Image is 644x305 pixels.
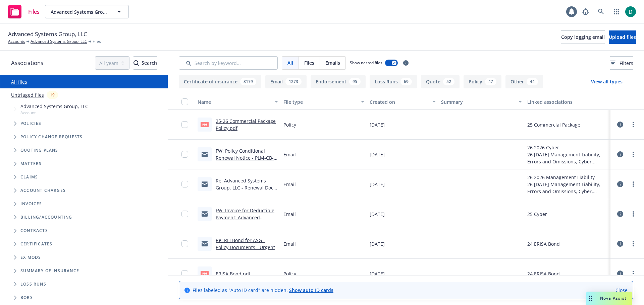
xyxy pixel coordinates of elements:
div: 25 Commercial Package [527,121,580,128]
div: Created on [370,98,429,105]
span: Ex Mods [20,255,41,259]
div: 44 [527,78,538,85]
div: Drag to move [586,292,595,305]
span: Advanced Systems Group, LLC [8,30,87,39]
button: Upload files [609,30,636,44]
div: Folder Tree Example [0,211,168,304]
span: Quoting plans [20,148,58,152]
a: more [629,121,637,129]
button: Other [505,75,543,88]
div: 24 ERISA Bond [527,270,560,277]
a: more [629,240,637,248]
div: 69 [400,78,412,85]
div: 25 Cyber [527,211,547,218]
input: Toggle Row Selected [181,211,188,217]
a: FW: Policy Conditional Renewal Notice - PLM-CB-SBTS5DA2S-004 - Advanced Systems Group (P&C) [216,148,277,175]
input: Search by keyword... [179,56,278,70]
input: Toggle Row Selected [181,181,188,187]
span: Advanced Systems Group, LLC [51,8,109,15]
a: Show auto ID cards [289,287,333,293]
div: 26 [DATE] Management Liability, Errors and Omissions, Cyber, Workers' Compensation, Commercial Pa... [527,151,608,165]
span: Account [20,110,88,116]
button: View all types [580,75,633,88]
span: Files [304,59,314,66]
div: 24 ERISA Bond [527,240,560,247]
button: Advanced Systems Group, LLC [45,5,129,18]
span: Email [283,211,296,218]
span: [DATE] [370,211,385,218]
a: Search [594,5,608,18]
div: 47 [485,78,496,85]
span: Filters [610,60,633,67]
span: Email [283,151,296,158]
span: Loss Runs [20,282,46,286]
button: Linked associations [525,94,610,110]
a: ERISA Bond.pdf [216,271,251,277]
div: Name [198,98,271,105]
input: Toggle Row Selected [181,121,188,128]
input: Select all [181,98,188,105]
span: Summary of insurance [20,269,79,273]
span: All [287,59,293,66]
div: 26 2026 Cyber [527,144,608,151]
button: Nova Assist [586,292,632,305]
div: 26 2026 Management Liability [527,174,608,181]
span: pdf [201,271,209,276]
button: File type [281,94,367,110]
span: Policy change requests [20,135,83,139]
a: Accounts [8,39,25,45]
span: [DATE] [370,240,385,247]
button: Endorsement [311,75,366,88]
span: Email [283,240,296,247]
span: Associations [11,59,43,67]
a: more [629,180,637,188]
span: Policies [20,122,42,126]
span: Email [283,181,296,188]
a: 25-26 Commercial Package Policy.pdf [216,118,276,131]
button: Quote [421,75,460,88]
button: Summary [438,94,524,110]
div: Linked associations [527,98,608,105]
span: [DATE] [370,151,385,158]
div: 3179 [240,78,256,85]
span: Show nested files [350,60,382,66]
button: Filters [610,56,633,70]
span: Invoices [20,202,42,206]
span: Upload files [609,34,636,40]
a: more [629,210,637,218]
span: Advanced Systems Group, LLC [20,103,88,110]
a: Switch app [610,5,623,18]
span: [DATE] [370,270,385,277]
input: Toggle Row Selected [181,270,188,277]
span: Files [93,39,101,45]
a: Re: Advanced Systems Group, LLC - Renewal Docs - [DATE] [216,177,276,198]
a: Files [5,2,42,21]
button: Certificate of insurance [179,75,261,88]
div: 95 [349,78,361,85]
span: Emails [325,59,340,66]
div: 52 [443,78,454,85]
div: Search [133,57,157,69]
span: Claims [20,175,38,179]
input: Toggle Row Selected [181,240,188,247]
button: Name [195,94,281,110]
button: Created on [367,94,439,110]
span: Nova Assist [600,295,627,301]
a: Re: RLI Bond for ASG - Policy Documents - Urgent [216,237,275,250]
a: All files [11,79,27,85]
span: BORs [20,296,33,300]
div: Summary [441,98,514,105]
a: Report a Bug [579,5,592,18]
span: Files labeled as "Auto ID card" are hidden. [193,287,333,294]
span: [DATE] [370,121,385,128]
button: Copy logging email [561,30,605,44]
span: Filters [620,60,633,67]
button: Policy [464,75,501,88]
span: Policy [283,121,296,128]
button: Loss Runs [370,75,417,88]
a: Advanced Systems Group, LLC [31,39,87,45]
button: SearchSearch [133,56,157,70]
svg: Search [133,60,139,66]
span: Contracts [20,229,48,233]
a: more [629,270,637,278]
